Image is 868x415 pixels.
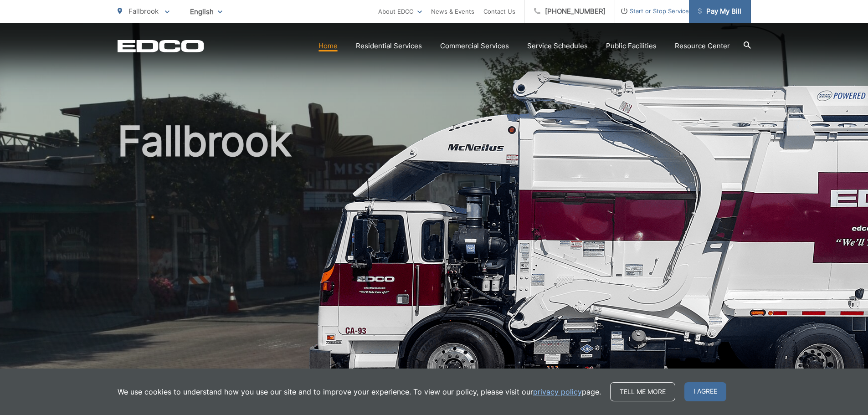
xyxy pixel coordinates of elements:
span: I agree [684,382,726,401]
a: Commercial Services [440,41,509,51]
a: News & Events [431,6,474,17]
a: About EDCO [378,6,422,17]
a: Residential Services [356,41,422,51]
span: Pay My Bill [698,6,741,17]
a: Public Facilities [606,41,657,51]
a: Home [318,41,338,51]
span: Fallbrook [128,7,159,15]
a: Service Schedules [527,41,588,51]
a: privacy policy [533,386,582,397]
p: We use cookies to understand how you use our site and to improve your experience. To view our pol... [118,386,601,397]
span: English [183,4,229,20]
a: Contact Us [483,6,515,17]
a: EDCD logo. Return to the homepage. [118,40,204,52]
a: Tell me more [610,382,675,401]
h1: Fallbrook [118,118,751,407]
a: Resource Center [675,41,730,51]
